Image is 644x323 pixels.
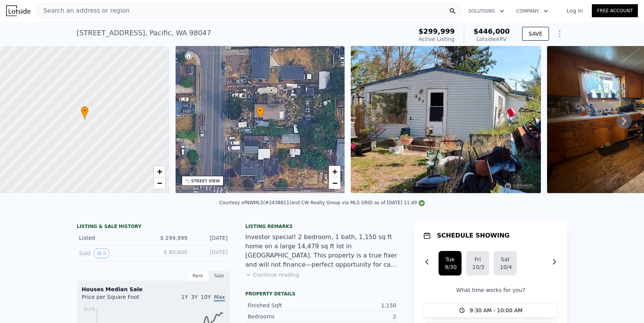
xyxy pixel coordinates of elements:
[187,271,209,281] div: Rent
[494,251,517,275] button: Sat10/4
[154,177,165,189] a: Zoom out
[445,256,455,263] div: Tue
[322,313,396,320] div: 2
[209,271,230,281] div: Sale
[82,285,225,293] div: Houses Median Sale
[329,177,340,189] a: Zoom out
[157,167,162,176] span: +
[181,294,188,300] span: 1Y
[191,294,197,300] span: 3Y
[322,302,396,309] div: 1,150
[466,251,489,275] button: Fri10/3
[77,28,211,38] div: [STREET_ADDRESS] , Pacific , WA 98047
[245,223,399,230] div: Listing remarks
[419,36,455,42] span: Active Listing
[248,313,322,320] div: Bedrooms
[522,27,549,41] button: SAVE
[214,294,225,302] span: Max
[473,35,510,43] div: Lotside ARV
[160,235,187,241] span: $ 299,999
[79,234,147,242] div: Listed
[500,263,511,271] div: 10/4
[79,248,147,258] div: Sold
[423,286,558,294] p: What time works for you?
[423,303,558,318] button: 9:30 AM - 10:00 AM
[81,107,89,114] span: •
[81,106,89,120] div: •
[472,256,483,263] div: Fri
[191,178,220,184] div: STREET VIEW
[552,26,567,41] button: Show Options
[500,256,511,263] div: Sat
[94,248,110,258] button: View historical data
[256,106,264,120] div: •
[332,178,337,188] span: −
[245,233,399,269] div: Investor special! 2 bedroom, 1 bath, 1,150 sq ft home on a large 14,479 sq ft lot in [GEOGRAPHIC_...
[194,248,228,258] div: [DATE]
[256,107,264,114] span: •
[473,27,510,35] span: $446,000
[592,4,638,17] a: Free Account
[419,27,455,35] span: $299,999
[154,166,165,177] a: Zoom in
[164,249,187,255] span: $ 80,000
[157,178,162,188] span: −
[245,271,299,279] button: Continue reading
[201,294,211,300] span: 10Y
[439,251,462,275] button: Tue9/30
[82,293,153,305] div: Price per Square Foot
[462,4,510,18] button: Solutions
[557,7,592,15] a: Log In
[445,263,455,271] div: 9/30
[351,46,541,193] img: Sale: 169814944 Parcel: 98055341
[470,307,522,314] span: 9:30 AM - 10:00 AM
[219,200,425,205] div: Courtesy of NWMLS (#2438811) and CW Realty Group via MLS GRID as of [DATE] 11:49
[248,302,322,309] div: Finished Sqft
[437,231,509,240] h1: SCHEDULE SHOWING
[332,167,337,176] span: +
[194,234,228,242] div: [DATE]
[245,291,399,297] div: Property details
[77,223,230,231] div: LISTING & SALE HISTORY
[510,4,554,18] button: Company
[329,166,340,177] a: Zoom in
[37,6,130,15] span: Search an address or region
[6,5,30,16] img: Lotside
[472,263,483,271] div: 10/3
[419,200,425,206] img: NWMLS Logo
[83,307,95,312] tspan: $558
